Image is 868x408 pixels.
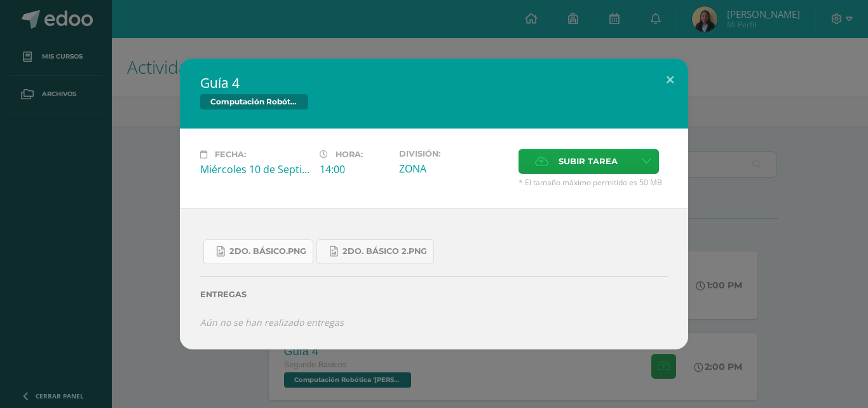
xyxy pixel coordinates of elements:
[200,94,308,109] span: Computación Robótica
[342,246,427,257] span: 2do. Básico 2.png
[229,246,306,257] span: 2do. Básico.png
[336,150,363,159] span: Hora:
[200,316,344,328] i: Aún no se han realizado entregas
[320,162,389,176] div: 14:00
[200,162,309,176] div: Miércoles 10 de Septiembre
[203,239,313,264] a: 2do. Básico.png
[519,177,668,188] span: * El tamaño máximo permitido es 50 MB
[215,150,246,159] span: Fecha:
[652,59,688,102] button: Close (Esc)
[399,162,508,176] div: ZONA
[316,239,434,264] a: 2do. Básico 2.png
[200,74,668,92] h2: Guía 4
[559,150,618,173] span: Subir tarea
[399,149,508,158] label: División:
[200,290,668,299] label: Entregas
